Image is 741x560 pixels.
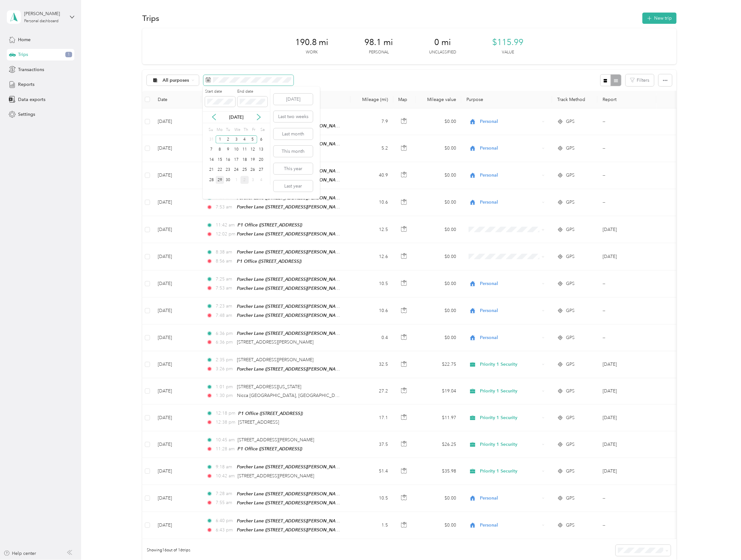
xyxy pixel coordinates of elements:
td: [DATE] [153,405,201,431]
span: GPS [566,441,575,448]
td: 51.4 [351,458,393,485]
div: 20 [257,156,266,164]
span: All purposes [163,78,190,83]
th: Locations [201,91,350,108]
span: Porcher Lane ([STREET_ADDRESS][PERSON_NAME][PERSON_NAME]) [237,249,381,255]
td: $0.00 [416,135,461,162]
div: 2 [224,135,232,143]
span: Personal [480,172,540,179]
span: P1 Office ([STREET_ADDRESS]) [238,446,302,451]
span: 7:23 am [216,303,234,310]
span: 7:53 am [216,285,234,292]
span: Priority 1 Security [480,414,540,421]
div: 5 [249,135,257,143]
span: GPS [566,145,575,152]
span: 11:28 am [216,445,235,453]
span: 98.1 mi [365,37,393,48]
span: Porcher Lane ([STREET_ADDRESS][PERSON_NAME][PERSON_NAME]) [237,313,381,318]
div: 17 [232,156,240,164]
td: $0.00 [416,512,461,539]
div: 6 [257,135,266,143]
div: 4 [257,176,266,184]
span: P1 Office ([STREET_ADDRESS]) [238,222,302,227]
label: Start date [205,89,235,95]
div: 27 [257,166,266,174]
td: Sep 2025 [597,378,656,405]
td: 0.4 [351,325,393,351]
span: GPS [566,522,575,529]
span: 6:36 pm [216,330,234,337]
td: $0.00 [416,162,461,189]
h1: Trips [142,15,159,22]
span: GPS [566,361,575,368]
span: Personal [480,522,540,529]
span: Personal [480,145,540,152]
span: GPS [566,388,575,395]
td: [DATE] [153,485,201,512]
div: Mo [216,125,223,134]
div: Sa [259,125,265,134]
div: 12 [249,146,257,154]
span: 7:55 am [216,499,234,506]
span: Porcher Lane ([STREET_ADDRESS][PERSON_NAME][PERSON_NAME]) [237,231,381,237]
span: 190.8 mi [295,37,329,48]
div: 9 [224,146,232,154]
span: 10:45 am [216,436,235,444]
span: 8:56 am [216,258,234,265]
button: Last year [274,180,313,192]
td: -- [597,162,656,189]
span: Priority 1 Security [480,388,540,395]
td: [DATE] [153,162,201,189]
td: 10.6 [351,298,393,325]
td: [DATE] [153,135,201,162]
span: 0 mi [435,37,451,48]
td: Sep 2025 [597,243,656,270]
td: [DATE] [153,216,201,243]
span: 7:28 am [216,490,234,497]
span: Priority 1 Security [480,361,540,368]
td: 1.5 [351,512,393,539]
td: Sep 2025 [597,458,656,485]
button: This month [274,146,313,157]
span: 12:38 pm [216,419,235,426]
p: Unclassified [429,50,456,55]
span: Settings [18,111,35,118]
div: [PERSON_NAME] [24,10,64,17]
th: Mileage (mi) [351,91,393,108]
span: Porcher Lane ([STREET_ADDRESS][PERSON_NAME][PERSON_NAME]) [237,304,381,309]
div: 25 [240,166,249,174]
td: $0.00 [416,243,461,270]
td: $19.04 [416,378,461,405]
th: Mileage value [416,91,461,108]
span: Personal [480,307,540,314]
td: 10.5 [351,485,393,512]
span: [STREET_ADDRESS] [238,419,279,425]
td: -- [597,108,656,135]
p: Work [306,50,318,55]
span: 1 [65,52,72,58]
td: Sep 2025 [597,216,656,243]
div: 28 [207,176,216,184]
span: 7:48 am [216,312,234,319]
td: [DATE] [153,325,201,351]
span: 8:38 am [216,249,234,256]
button: New trip [643,13,677,24]
td: -- [597,298,656,325]
span: GPS [566,199,575,206]
span: 9:18 am [216,464,234,471]
span: Showing 16 out of 16 trips [142,547,190,553]
div: 3 [232,135,240,143]
td: 10.6 [351,189,393,216]
span: Porcher Lane ([STREET_ADDRESS][PERSON_NAME][PERSON_NAME]) [237,331,381,336]
span: GPS [566,414,575,421]
td: $26.25 [416,431,461,458]
td: 40.9 [351,162,393,189]
span: [STREET_ADDRESS][PERSON_NAME] [237,357,314,363]
span: 3:26 pm [216,365,234,372]
iframe: Everlance-gr Chat Button Frame [705,524,741,560]
div: 24 [232,166,240,174]
div: 21 [207,166,216,174]
span: 6:40 pm [216,517,234,524]
span: Home [18,36,31,43]
span: 7:25 am [216,276,234,283]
